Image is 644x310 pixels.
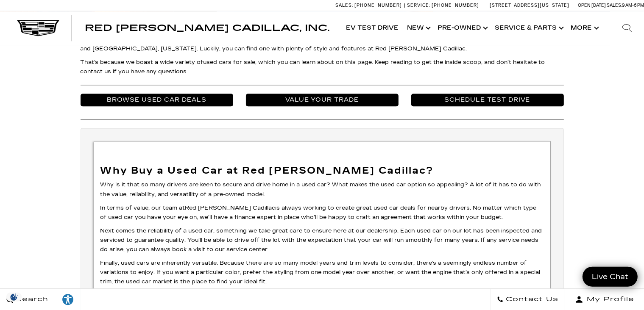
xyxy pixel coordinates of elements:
span: Open [DATE] [578,3,606,8]
a: Service & Parts [491,11,566,45]
span: [PHONE_NUMBER] [432,3,479,8]
strong: Why Buy a Used Car at Red [PERSON_NAME] Cadillac? [100,165,434,176]
span: Live Chat [588,272,633,282]
span: Sales: [335,3,353,8]
button: Open user profile menu [565,289,644,310]
div: Search [610,11,644,45]
a: Red [PERSON_NAME] Cadillac, Inc. [85,24,329,32]
a: Explore your accessibility options [55,289,81,310]
p: Why is it that so many drivers are keen to secure and drive home in a used car? What makes the us... [100,180,544,199]
a: Value Your Trade [246,94,399,106]
section: Click to Open Cookie Consent Modal [4,293,24,302]
a: Schedule Test Drive [411,94,564,106]
a: Live Chat [583,267,638,287]
p: That’s because we boast a wide variety of , which you can learn about on this page. Keep reading ... [81,58,564,76]
span: [PHONE_NUMBER] [354,3,402,8]
span: Sales: [607,3,622,8]
a: Sales: [PHONE_NUMBER] [335,3,404,8]
span: Search [13,293,48,305]
a: Pre-Owned [433,11,491,45]
div: Explore your accessibility options [55,293,81,306]
a: Contact Us [490,289,565,310]
span: 9 AM-6 PM [622,3,644,8]
p: In terms of value, our team at is always working to create great used car deals for nearby driver... [100,203,544,222]
p: ​ [100,148,544,157]
span: Service: [407,3,430,8]
a: Service: [PHONE_NUMBER] [404,3,481,8]
span: Contact Us [504,293,558,305]
button: More [566,11,602,45]
p: Finally, used cars are inherently versatile. Because there are so many model years and trim level... [100,258,544,286]
span: My Profile [583,293,634,305]
a: EV Test Drive [342,11,403,45]
a: Red [PERSON_NAME] Cadillac [185,205,276,211]
p: Next comes the reliability of a used car, something we take great care to ensure here at our deal... [100,226,544,254]
img: Cadillac Dark Logo with Cadillac White Text [17,20,59,36]
a: used cars for sale [204,59,256,66]
a: [STREET_ADDRESS][US_STATE] [490,3,569,8]
a: New [403,11,433,45]
span: Red [PERSON_NAME] Cadillac, Inc. [85,23,329,33]
img: Opt-Out Icon [4,293,24,302]
a: Browse Used Car Deals [81,94,233,106]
